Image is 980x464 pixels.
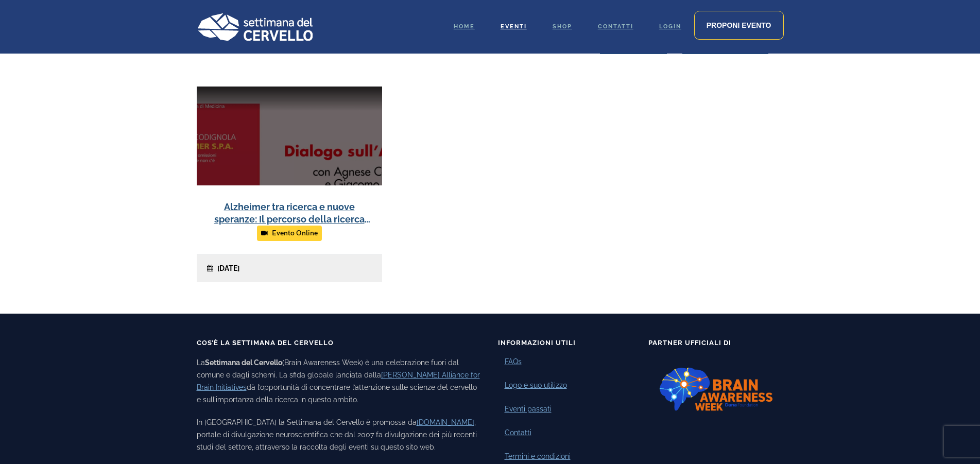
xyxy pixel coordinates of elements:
span: Cos’è la Settimana del Cervello [197,339,334,347]
b: Settimana del Cervello [205,358,282,367]
span: Login [659,23,681,30]
a: Logo e suo utilizzo [505,380,567,391]
img: Logo-BAW-nuovo.png [648,356,784,422]
img: Logo [197,13,313,41]
span: Home [454,23,475,30]
a: Termini e condizioni [505,451,571,462]
span: Proponi evento [707,21,771,29]
span: Partner Ufficiali di [648,339,731,347]
span: Shop [553,23,572,30]
span: Eventi [501,23,527,30]
a: [DOMAIN_NAME] [417,418,474,426]
p: La (Brain Awareness Week) è una celebrazione fuori dal comune e dagli schemi. La sfida globale la... [197,356,483,406]
span: Contatti [598,23,633,30]
p: In [GEOGRAPHIC_DATA] la Settimana del Cervello è promossa da , portale di divulgazione neuroscien... [197,416,483,453]
span: Informazioni Utili [498,339,576,347]
a: Eventi passati [505,404,552,415]
a: FAQs [505,356,522,367]
a: Contatti [505,427,531,438]
a: Proponi evento [694,11,784,40]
